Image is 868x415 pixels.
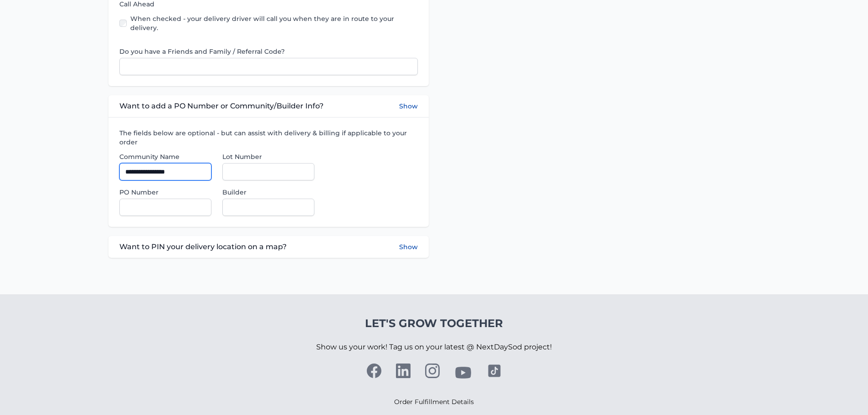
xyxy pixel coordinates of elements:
[316,316,552,331] h4: Let's Grow Together
[119,101,324,112] span: Want to add a PO Number or Community/Builder Info?
[119,241,287,252] span: Want to PIN your delivery location on a map?
[222,152,314,161] label: Lot Number
[399,241,418,252] button: Show
[119,152,211,161] label: Community Name
[222,188,314,197] label: Builder
[119,47,417,56] label: Do you have a Friends and Family / Referral Code?
[316,331,552,364] p: Show us your work! Tag us on your latest @ NextDaySod project!
[130,14,417,32] label: When checked - your delivery driver will call you when they are in route to your delivery.
[394,398,474,406] a: Order Fulfillment Details
[119,188,211,197] label: PO Number
[399,101,418,112] button: Show
[119,128,417,147] label: The fields below are optional - but can assist with delivery & billing if applicable to your order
